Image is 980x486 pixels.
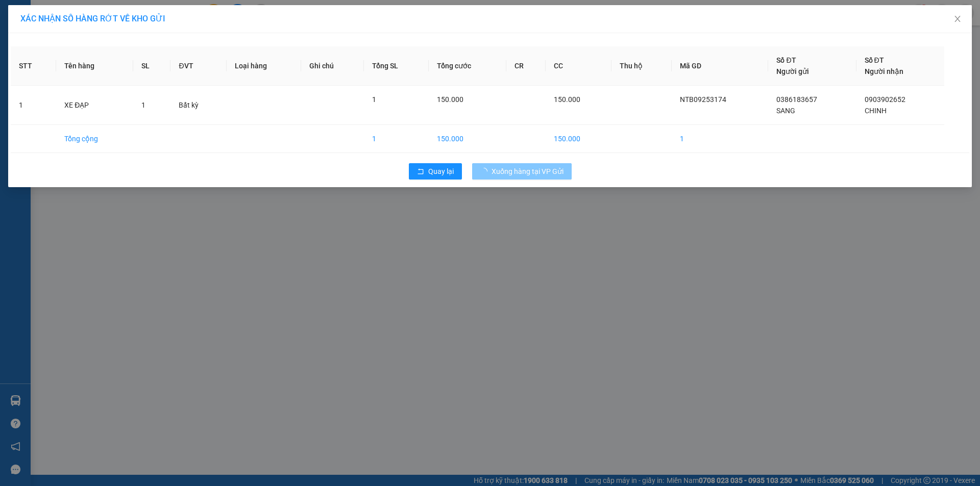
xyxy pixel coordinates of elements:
[672,125,768,153] td: 1
[428,166,454,177] span: Quay lại
[776,67,809,75] span: Người gửi
[546,46,611,86] th: CC
[680,95,726,104] span: NTB09253174
[170,86,226,125] td: Bất kỳ
[953,15,962,23] span: close
[56,86,133,125] td: XE ĐẠP
[227,46,301,86] th: Loại hàng
[776,56,796,64] span: Số ĐT
[546,125,611,153] td: 150.000
[776,95,817,104] span: 0386183657
[943,5,972,34] button: Close
[364,125,429,153] td: 1
[11,46,56,86] th: STT
[301,46,364,86] th: Ghi chú
[170,46,226,86] th: ĐVT
[133,46,171,86] th: SL
[776,107,795,115] span: SANG
[417,168,424,176] span: rollback
[865,56,884,64] span: Số ĐT
[865,107,887,115] span: CHINH
[865,67,903,75] span: Người nhận
[506,46,546,86] th: CR
[372,95,376,104] span: 1
[437,95,463,104] span: 150.000
[429,46,506,86] th: Tổng cước
[11,86,56,125] td: 1
[672,46,768,86] th: Mã GD
[429,125,506,153] td: 150.000
[409,163,462,180] button: rollbackQuay lại
[554,95,580,104] span: 150.000
[472,163,572,180] button: Xuống hàng tại VP Gửi
[611,46,672,86] th: Thu hộ
[20,14,165,23] span: XÁC NHẬN SỐ HÀNG RỚT VỀ KHO GỬI
[56,46,133,86] th: Tên hàng
[492,166,563,177] span: Xuống hàng tại VP Gửi
[56,125,133,153] td: Tổng cộng
[480,168,492,175] span: loading
[141,101,145,109] span: 1
[364,46,429,86] th: Tổng SL
[865,95,905,104] span: 0903902652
